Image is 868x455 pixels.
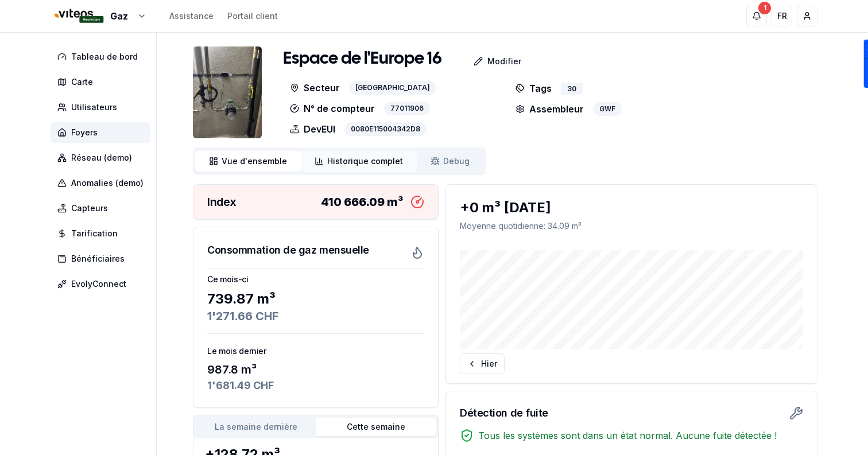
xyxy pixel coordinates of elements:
a: Utilisateurs [51,97,155,118]
a: EvolyConnect [51,274,155,294]
div: 410 666.09 m³ [321,194,404,210]
p: N° de compteur [290,102,375,115]
div: 1 [758,2,771,14]
h3: Index [207,194,237,210]
p: Secteur [290,81,340,95]
a: Carte [51,72,155,92]
span: Capteurs [71,203,108,214]
p: Tags [516,81,552,95]
div: 0080E115004342D8 [344,122,427,136]
a: Tarification [51,223,155,244]
h3: Ce mois-ci [207,274,424,285]
span: Debug [443,155,470,167]
span: Anomalies (demo) [71,177,144,189]
span: Foyers [71,127,98,138]
span: Tous les systèmes sont dans un état normal. Aucune fuite détectée ! [478,429,777,442]
span: FR [777,10,787,22]
a: Tableau de bord [51,46,155,67]
div: 987.8 m³ [207,361,424,378]
div: 739.87 m³ [207,290,424,308]
a: Réseau (demo) [51,147,155,168]
a: Historique complet [301,151,417,172]
button: 1 [746,6,767,26]
a: Anomalies (demo) [51,173,155,193]
button: FR [772,6,792,26]
img: Viteos - Gaz - ML Logo [51,1,106,29]
p: Assembleur [516,102,584,116]
span: Tableau de bord [71,51,138,63]
a: Capteurs [51,198,155,219]
h3: Le mois dernier [207,345,424,357]
div: GWF [593,102,622,116]
h1: Espace de l'Europe 16 [283,49,441,69]
img: unit Image [193,46,262,138]
a: Debug [417,151,483,172]
span: Historique complet [327,155,403,167]
div: 77011906 [384,102,430,115]
a: Bénéficiaires [51,248,155,269]
h3: Détection de fuite [460,405,548,421]
a: Foyers [51,122,155,143]
div: 1'271.66 CHF [207,308,424,324]
span: Gaz [110,9,128,23]
a: Assistance [169,10,214,22]
p: DevEUI [290,122,335,136]
div: 1'681.49 CHF [207,378,424,394]
p: Modifier [487,56,521,67]
span: Carte [71,76,93,88]
button: Gaz [51,4,146,29]
span: Tarification [71,228,118,239]
span: Vue d'ensemble [222,155,287,167]
span: Réseau (demo) [71,152,132,164]
span: EvolyConnect [71,278,126,290]
button: La semaine dernière [196,418,316,436]
a: Modifier [441,50,530,73]
div: +0 m³ [DATE] [460,199,803,217]
a: Vue d'ensemble [195,151,301,172]
p: Moyenne quotidienne : 34.09 m³ [460,220,803,232]
div: 30 [561,83,583,95]
h3: Consommation de gaz mensuelle [207,242,369,258]
a: Portail client [227,10,278,22]
div: [GEOGRAPHIC_DATA] [349,81,436,95]
span: Bénéficiaires [71,253,125,265]
button: Hier [460,353,505,374]
span: Utilisateurs [71,102,117,113]
button: Cette semaine [316,418,436,436]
